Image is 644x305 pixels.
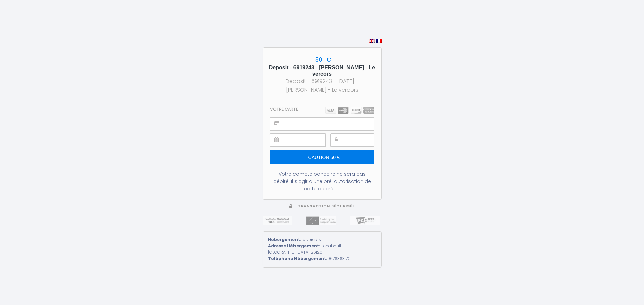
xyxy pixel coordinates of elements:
img: en.png [369,39,375,43]
strong: Hébergement: [268,237,301,242]
div: 0676363170 [268,256,376,262]
input: Caution 50 € [270,150,374,164]
div: Votre compte bancaire ne sera pas débité. Il s'agit d'une pré-autorisation de carte de crédit. [270,170,374,193]
img: carts.png [325,107,374,114]
iframe: Cadre sécurisé pour la saisie de la date d'expiration [285,134,325,146]
img: fr.png [376,39,382,43]
span: 50 € [313,56,331,64]
strong: Téléphone Hébergement: [268,256,327,261]
div: Le vercors [268,237,376,243]
iframe: Cadre sécurisé pour la saisie du code de sécurité CVC [346,134,374,146]
span: Transaction sécurisée [298,204,355,209]
iframe: Cadre sécurisé pour la saisie du numéro de carte [285,118,373,130]
div: - chabeuil [GEOGRAPHIC_DATA] 26120 [268,243,376,256]
h3: Votre carte [270,107,298,112]
h5: Deposit - 6919243 - [PERSON_NAME] - Le vercors [269,64,375,77]
strong: Adresse Hébergement: [268,243,320,249]
div: Deposit - 6919243 - [DATE] - [PERSON_NAME] - Le vercors [269,77,375,94]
